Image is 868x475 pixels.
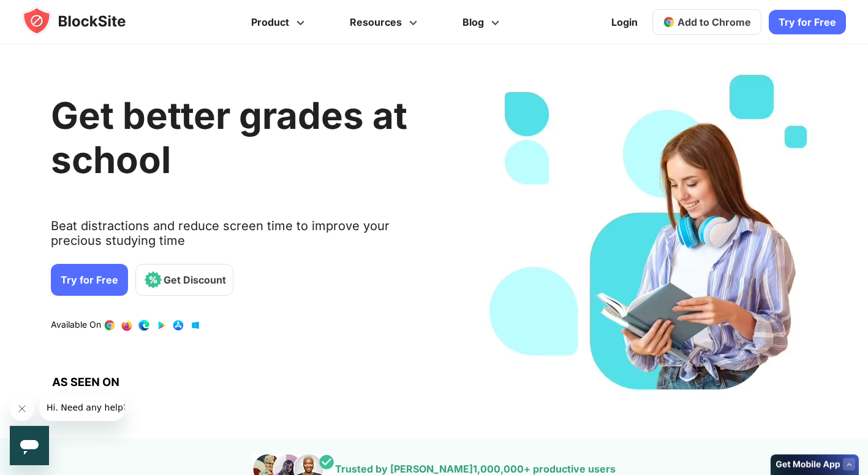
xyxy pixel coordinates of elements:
[677,16,751,28] span: Add to Chrome
[135,264,233,296] a: Get Discount
[51,264,128,296] a: Try for Free
[769,10,846,34] a: Try for Free
[51,218,442,258] text: Beat distractions and reduce screen time to improve your precious studying time
[663,16,675,28] img: chrome-icon.svg
[10,426,49,465] iframe: Button to launch messaging window
[51,319,101,331] text: Available On
[652,9,761,35] a: Add to Chrome
[604,7,645,37] a: Login
[10,396,34,421] iframe: Close message
[7,9,88,18] span: Hi. Need any help?
[51,93,442,182] h2: Get better grades at school
[39,394,125,421] iframe: Message from company
[22,6,149,36] img: blocksite-icon.5d769676.svg
[335,463,616,475] text: Trusted by [PERSON_NAME] + productive users
[473,463,524,475] span: 1,000,000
